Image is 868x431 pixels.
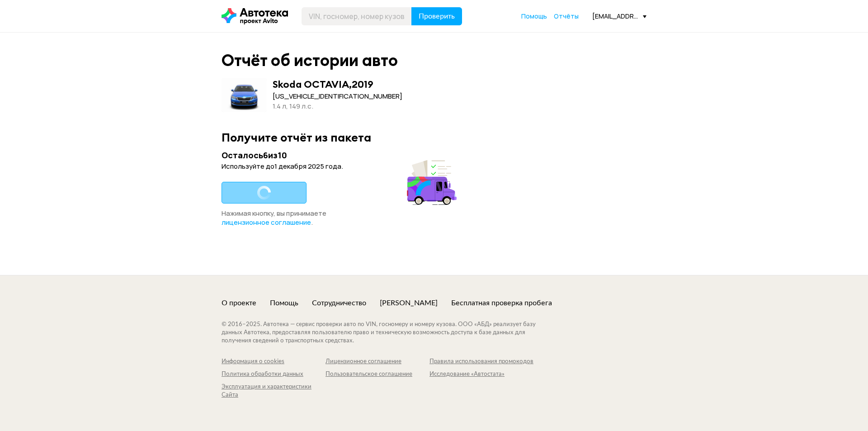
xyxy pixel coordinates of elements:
div: Используйте до 1 декабря 2025 года . [222,162,459,171]
div: Осталось 6 из 10 [222,150,459,161]
button: Проверить [411,7,462,25]
div: Получите отчёт из пакета [222,130,646,144]
a: Помощь [270,298,298,308]
a: Исследование «Автостата» [429,370,533,379]
a: Политика обработки данных [222,370,325,379]
a: Информация о cookies [222,358,325,366]
a: Сотрудничество [312,298,366,308]
a: лицензионное соглашение [222,218,311,227]
div: 1.4 л, 149 л.c. [273,101,402,111]
input: VIN, госномер, номер кузова [302,7,412,25]
a: [PERSON_NAME] [380,298,438,308]
a: Помощь [521,12,547,21]
a: Бесплатная проверка пробега [451,298,552,308]
span: Проверить [419,13,455,20]
a: Отчёты [554,12,579,21]
a: Пользовательское соглашение [325,370,429,379]
span: Нажимая кнопку, вы принимаете . [222,208,326,227]
a: О проекте [222,298,256,308]
div: [US_VEHICLE_IDENTIFICATION_NUMBER] [273,91,402,101]
span: Отчёты [554,12,579,20]
div: © 2016– 2025 . Автотека — сервис проверки авто по VIN, госномеру и номеру кузова. ООО «АБД» реали... [222,321,554,345]
a: Эксплуатация и характеристики Сайта [222,383,325,399]
div: [EMAIL_ADDRESS][DOMAIN_NAME] [592,12,646,20]
a: Правила использования промокодов [429,358,533,366]
div: Skoda OCTAVIA , 2019 [273,78,373,90]
a: Лицензионное соглашение [325,358,429,366]
span: Помощь [521,12,547,20]
div: Отчёт об истории авто [222,51,398,70]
